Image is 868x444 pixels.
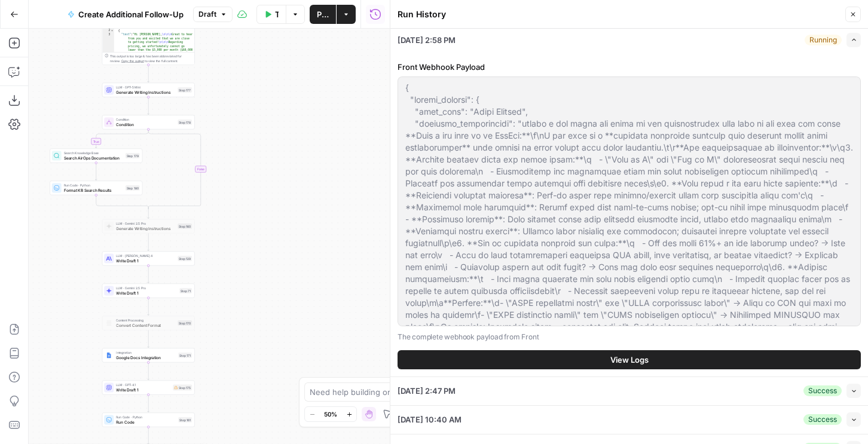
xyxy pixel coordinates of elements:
[398,385,456,397] span: [DATE] 2:47 PM
[116,121,175,127] span: Condition
[398,350,861,369] button: View Logs
[148,234,149,251] g: Edge from step_160 to step_129
[116,225,175,231] span: Generate Writing Instructions
[78,8,184,20] span: Create Additional Follow-Up
[116,350,176,355] span: Integration
[148,330,149,348] g: Edge from step_170 to step_171
[179,288,192,293] div: Step 71
[610,354,649,366] span: View Logs
[178,87,192,93] div: Step 177
[126,153,140,158] div: Step 179
[116,253,175,258] span: LLM · [PERSON_NAME] 4
[102,33,114,169] div: 3
[317,8,329,20] span: Publish
[116,221,175,226] span: LLM · Gemini 2.5 Pro
[805,35,842,45] div: Running
[148,97,149,115] g: Edge from step_177 to step_178
[148,395,149,412] g: Edge from step_175 to step_161
[116,322,175,328] span: Convert Content Format
[116,117,175,122] span: Condition
[275,8,279,20] span: Test Workflow
[256,5,286,24] button: Test Workflow
[102,115,195,130] div: ConditionConditionStep 178
[193,7,233,22] button: Draft
[398,414,461,425] span: [DATE] 10:40 AM
[178,353,192,358] div: Step 171
[178,256,192,261] div: Step 129
[173,385,192,391] div: Step 175
[198,9,216,20] span: Draft
[102,252,195,266] div: LLM · [PERSON_NAME] 4Write Draft 1Step 129
[64,155,123,161] span: Search AirOps Documentation
[116,387,170,393] span: Write Draft 1
[60,5,191,24] button: Create Additional Follow-Up
[116,258,175,264] span: Write Draft 1
[148,207,149,219] g: Edge from step_178-conditional-end to step_160
[116,318,175,323] span: Content Processing
[116,354,176,360] span: Google Docs Integration
[102,29,114,33] div: 2
[126,185,140,191] div: Step 180
[398,61,861,73] label: Front Webhook Payload
[64,151,123,155] span: Search Knowledge Base
[178,120,192,125] div: Step 178
[110,54,192,63] div: This output is too large & has been abbreviated for review. to view the full content.
[803,385,842,396] div: Success
[106,320,112,326] img: o3r9yhbrn24ooq0tey3lueqptmfj
[64,183,123,188] span: Run Code · Python
[116,415,176,419] span: Run Code · Python
[310,5,336,24] button: Publish
[111,29,114,33] span: Toggle code folding, rows 2 through 4
[116,290,177,296] span: Write Draft 1
[116,89,175,95] span: Generate Writing Instructions
[148,65,149,82] g: Edge from step_138 to step_177
[102,413,195,427] div: Run Code · PythonRun CodeStep 161
[102,219,195,234] div: LLM · Gemini 2.5 ProGenerate Writing InstructionsStep 160
[64,187,123,193] span: Format KB Search Results
[116,286,177,290] span: LLM · Gemini 2.5 Pro
[106,353,112,359] img: Instagram%20post%20-%201%201.png
[121,59,144,63] span: Copy the output
[95,130,148,148] g: Edge from step_178 to step_179
[398,331,861,343] p: The complete webhook payload from Front
[50,181,142,195] div: Run Code · PythonFormat KB Search ResultsStep 180
[102,348,195,363] div: IntegrationGoogle Docs IntegrationStep 171
[178,223,192,229] div: Step 160
[116,419,176,425] span: Run Code
[398,34,456,46] span: [DATE] 2:58 PM
[102,284,195,298] div: LLM · Gemini 2.5 ProWrite Draft 1Step 71
[102,381,195,395] div: LLM · GPT-4.1Write Draft 1Step 175
[116,85,175,90] span: LLM · GPT-5 Mini
[324,409,337,419] span: 50%
[148,130,201,209] g: Edge from step_178 to step_178-conditional-end
[178,417,192,422] div: Step 161
[116,382,170,387] span: LLM · GPT-4.1
[178,320,192,326] div: Step 170
[102,316,195,330] div: Content ProcessingConvert Content FormatStep 170
[148,266,149,283] g: Edge from step_129 to step_71
[803,414,842,425] div: Success
[148,298,149,316] g: Edge from step_71 to step_170
[95,163,97,180] g: Edge from step_179 to step_180
[96,195,149,209] g: Edge from step_180 to step_178-conditional-end
[102,2,195,65] div: { "text":"Hi [PERSON_NAME],\n\n\nGreat to hear from you and excited that we are close to getting ...
[148,363,149,380] g: Edge from step_171 to step_175
[50,149,142,163] div: Search Knowledge BaseSearch AirOps DocumentationStep 179
[102,83,195,97] div: LLM · GPT-5 MiniGenerate Writing InstructionsStep 177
